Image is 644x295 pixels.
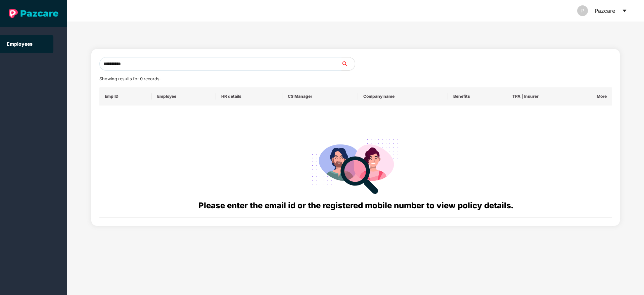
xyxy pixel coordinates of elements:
[586,87,612,106] th: More
[341,61,355,67] span: search
[99,76,160,81] span: Showing results for 0 records.
[7,41,33,47] a: Employees
[507,87,586,106] th: TPA | Insurer
[622,8,627,13] span: caret-down
[152,87,216,106] th: Employee
[198,201,513,210] span: Please enter the email id or the registered mobile number to view policy details.
[99,87,152,106] th: Emp ID
[341,57,355,71] button: search
[581,5,584,16] span: P
[358,87,448,106] th: Company name
[307,131,404,199] img: svg+xml;base64,PHN2ZyB4bWxucz0iaHR0cDovL3d3dy53My5vcmcvMjAwMC9zdmciIHdpZHRoPSIyODgiIGhlaWdodD0iMj...
[282,87,358,106] th: CS Manager
[216,87,282,106] th: HR details
[448,87,507,106] th: Benefits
